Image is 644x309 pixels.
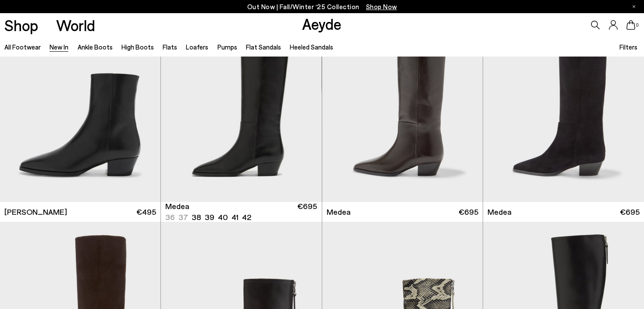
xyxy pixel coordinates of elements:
[327,206,351,217] span: Medea
[366,3,397,11] span: Navigate to /collections/new-in
[165,201,189,212] span: Medea
[50,43,68,51] a: New In
[218,212,228,223] li: 40
[217,43,237,51] a: Pumps
[322,202,483,222] a: Medea €695
[56,18,95,33] a: World
[4,18,38,33] a: Shop
[247,1,397,12] p: Out Now | Fall/Winter ‘25 Collection
[78,43,113,51] a: Ankle Boots
[483,202,644,222] a: Medea €695
[290,43,333,51] a: Heeled Sandals
[459,206,478,217] span: €695
[231,212,238,223] li: 41
[242,212,251,223] li: 42
[635,23,640,28] span: 0
[626,20,635,30] a: 0
[121,43,154,51] a: High Boots
[4,43,41,51] a: All Footwear
[619,43,637,51] span: Filters
[192,212,201,223] li: 38
[165,212,249,223] ul: variant
[302,14,342,33] a: Aeyde
[186,43,208,51] a: Loafers
[136,206,156,217] span: €495
[163,43,177,51] a: Flats
[4,206,67,217] span: [PERSON_NAME]
[297,201,317,223] span: €695
[246,43,281,51] a: Flat Sandals
[620,206,640,217] span: €695
[161,202,321,222] a: Medea 36 37 38 39 40 41 42 €695
[205,212,214,223] li: 39
[487,206,512,217] span: Medea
